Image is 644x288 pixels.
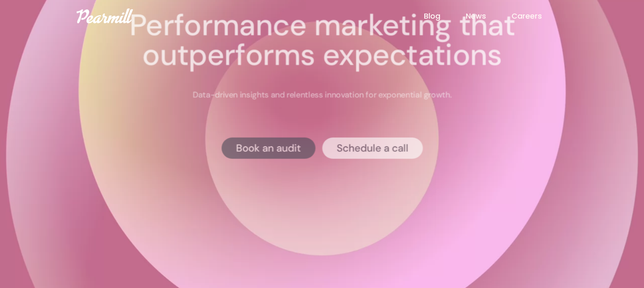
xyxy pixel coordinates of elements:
[466,11,511,22] a: News
[221,137,315,158] a: Book an audit
[424,11,466,22] a: Blog
[511,11,567,22] a: Careers
[84,11,560,70] h1: Performance marketing that outperforms expectations
[193,89,451,100] p: Data-driven insights and relentless innovation for exponential growth.
[77,8,133,23] img: Pearmill logo
[322,137,423,158] a: Schedule a call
